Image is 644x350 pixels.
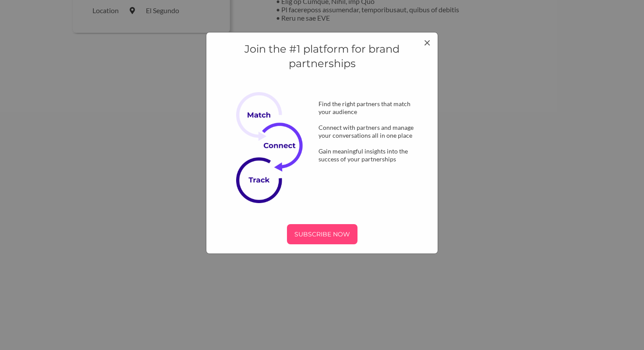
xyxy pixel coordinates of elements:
h4: Join the #1 platform for brand partnerships [216,42,428,71]
a: SUBSCRIBE NOW [216,224,428,244]
p: SUBSCRIBE NOW [290,228,354,241]
img: Subscribe Now Image [236,92,311,203]
span: × [424,35,431,50]
div: Find the right partners that match your audience [304,100,428,116]
div: Connect with partners and manage your conversations all in one place [304,124,428,139]
button: Close modal [424,36,431,48]
div: Gain meaningful insights into the success of your partnerships [304,147,428,163]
